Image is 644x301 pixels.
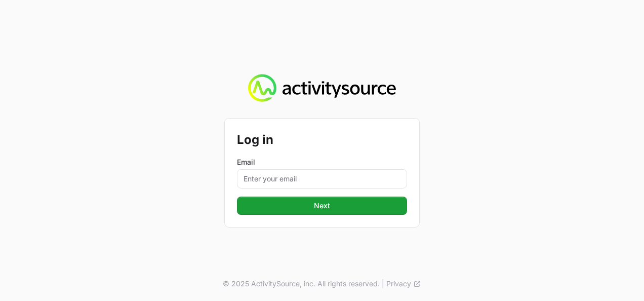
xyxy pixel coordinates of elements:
p: © 2025 ActivitySource, inc. All rights reserved. [223,279,380,289]
h2: Log in [237,131,407,149]
img: Activity Source [248,74,395,102]
input: Enter your email [237,169,407,189]
span: Next [243,200,401,212]
label: Email [237,157,407,167]
span: | [382,279,384,289]
a: Privacy [386,279,421,289]
button: Next [237,197,407,215]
